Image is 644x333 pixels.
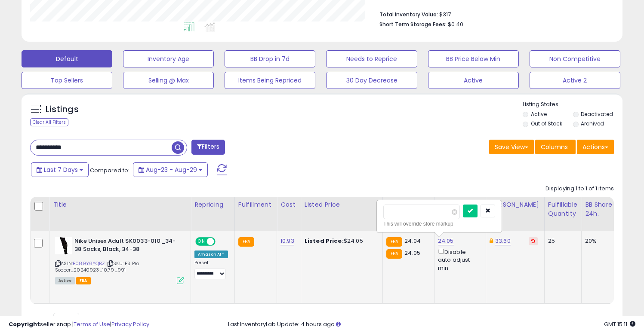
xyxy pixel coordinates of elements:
[548,237,575,245] div: 25
[194,251,228,258] div: Amazon AI *
[46,104,79,116] h5: Listings
[523,101,622,109] p: Listing States:
[541,143,568,151] span: Columns
[490,200,541,209] div: [PERSON_NAME]
[238,237,254,247] small: FBA
[585,237,613,245] div: 20%
[9,321,149,329] div: seller snap | |
[581,110,613,118] label: Deactivated
[585,200,616,218] div: BB Share 24h.
[74,237,179,255] b: Nike Unisex Adult SK0033-010_34-38 Socks, Black, 34-38
[383,220,495,228] div: This will override store markup
[76,277,91,284] span: FBA
[305,200,379,209] div: Listed Price
[238,200,273,209] div: Fulfillment
[55,237,72,254] img: 31hbsDjo6wL._SL40_.jpg
[530,72,620,89] button: Active 2
[305,237,376,245] div: $24.05
[191,140,225,155] button: Filters
[123,50,214,67] button: Inventory Age
[146,165,197,174] span: Aug-23 - Aug-29
[448,20,463,28] span: $0.40
[90,166,129,174] span: Compared to:
[111,320,149,328] a: Privacy Policy
[604,320,635,328] span: 2025-09-6 15:11 GMT
[326,72,417,89] button: 30 Day Decrease
[73,260,105,267] a: B089Y6YQBZ
[438,237,454,245] a: 24.05
[225,50,315,67] button: BB Drop in 7d
[535,140,576,154] button: Columns
[489,140,534,154] button: Save View
[404,249,420,257] span: 24.05
[577,140,614,154] button: Actions
[428,50,519,67] button: BB Price Below Min
[386,249,402,259] small: FBA
[22,72,112,89] button: Top Sellers
[379,21,447,28] b: Short Term Storage Fees:
[280,200,297,209] div: Cost
[438,247,479,272] div: Disable auto adjust min
[404,237,421,245] span: 24.04
[30,118,68,126] div: Clear All Filters
[55,277,75,284] span: All listings currently available for purchase on Amazon
[326,50,417,67] button: Needs to Reprice
[379,11,438,18] b: Total Inventory Value:
[305,237,344,245] b: Listed Price:
[123,72,214,89] button: Selling @ Max
[194,200,231,209] div: Repricing
[53,200,187,209] div: Title
[548,200,578,218] div: Fulfillable Quantity
[22,50,112,67] button: Default
[530,50,620,67] button: Non Competitive
[545,185,614,193] div: Displaying 1 to 1 of 1 items
[44,165,78,174] span: Last 7 Days
[9,320,40,328] strong: Copyright
[280,237,294,245] a: 10.93
[214,238,228,245] span: OFF
[133,162,208,177] button: Aug-23 - Aug-29
[531,110,547,118] label: Active
[386,237,402,247] small: FBA
[31,162,89,177] button: Last 7 Days
[196,238,207,245] span: ON
[581,120,604,127] label: Archived
[55,237,184,283] div: ASIN:
[228,321,635,329] div: Last InventoryLab Update: 4 hours ago.
[225,72,315,89] button: Items Being Repriced
[55,260,139,273] span: | SKU: PS Pro Soccer_20240923_10.79_991
[428,72,519,89] button: Active
[74,320,110,328] a: Terms of Use
[194,260,228,279] div: Preset:
[379,9,607,19] li: $317
[495,237,511,245] a: 33.60
[531,120,562,127] label: Out of Stock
